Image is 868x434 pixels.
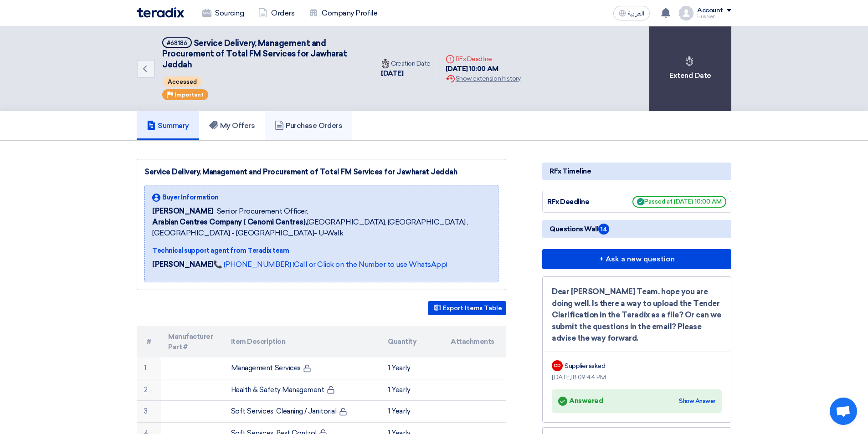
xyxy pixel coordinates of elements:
h5: My Offers [209,121,255,130]
div: Supplier asked [565,361,605,371]
th: Item Description [224,326,381,357]
div: Creation Date [381,59,431,68]
span: 14 [598,224,609,235]
div: Answered [558,395,603,408]
th: # [137,326,161,357]
div: Hussien [697,14,731,19]
th: Manufacturer Part # [161,326,224,357]
button: العربية [613,6,650,20]
span: Passed at [DATE] 10:00 AM [632,196,726,208]
td: Soft Services: Cleaning / Janitorial [224,401,381,423]
span: Accessed [163,77,201,87]
td: Management Services [224,357,381,379]
span: Senior Procurement Officer, [217,206,308,217]
span: Important [175,92,204,98]
td: 1 [137,357,161,379]
div: [DATE] 10:00 AM [446,64,520,74]
div: Show extension history [446,74,520,83]
button: + Ask a new question [542,249,731,269]
a: Purchase Orders [265,111,352,140]
a: Sourcing [195,3,251,23]
div: RFx Timeline [542,163,731,180]
strong: [PERSON_NAME] [152,260,213,269]
div: CD [552,360,563,371]
div: #68186 [167,40,187,46]
div: RFx Deadline [446,54,520,64]
td: 1 Yearly [380,379,443,401]
td: 1 Yearly [380,357,443,379]
a: Company Profile [302,3,385,23]
a: My Offers [199,111,265,140]
div: Dear [PERSON_NAME] Team, hope you are doing well. Is there a way to upload the Tender Clarificati... [552,286,722,344]
img: Teradix logo [137,7,184,18]
span: Questions Wall [550,224,609,235]
a: 📞 [PHONE_NUMBER] (Call or Click on the Number to use WhatsApp) [213,260,447,269]
span: العربية [628,10,644,17]
span: [PERSON_NAME] [152,206,213,217]
div: [DATE] [381,68,431,79]
td: 1 Yearly [380,401,443,423]
th: Attachments [443,326,506,357]
div: Technical support agent from Teradix team [152,246,491,255]
div: Show Answer [679,397,715,406]
div: Account [697,7,723,15]
div: Service Delivery, Management and Procurement of Total FM Services for Jawharat Jeddah [144,167,498,178]
span: Buyer Information [162,193,219,202]
td: 2 [137,379,161,401]
h5: Service Delivery, Management and Procurement of Total FM Services for Jawharat Jeddah [162,37,363,70]
div: Open chat [830,398,857,425]
button: Export Items Table [428,301,506,315]
div: Extend Date [649,26,731,111]
img: profile_test.png [679,6,693,20]
h5: Summary [147,121,189,130]
div: [DATE] 8:09:44 PM [552,373,722,382]
a: Orders [251,3,302,23]
b: Arabian Centres Company ( Cenomi Centres), [152,218,307,226]
td: 3 [137,401,161,423]
h5: Purchase Orders [275,121,342,130]
td: Health & Safety Management [224,379,381,401]
a: Summary [137,111,199,140]
div: RFx Deadline [547,197,616,207]
th: Quantity [380,326,443,357]
span: [GEOGRAPHIC_DATA], [GEOGRAPHIC_DATA] ,[GEOGRAPHIC_DATA] - [GEOGRAPHIC_DATA]- U-Walk [152,217,491,239]
span: Service Delivery, Management and Procurement of Total FM Services for Jawharat Jeddah [162,38,347,70]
